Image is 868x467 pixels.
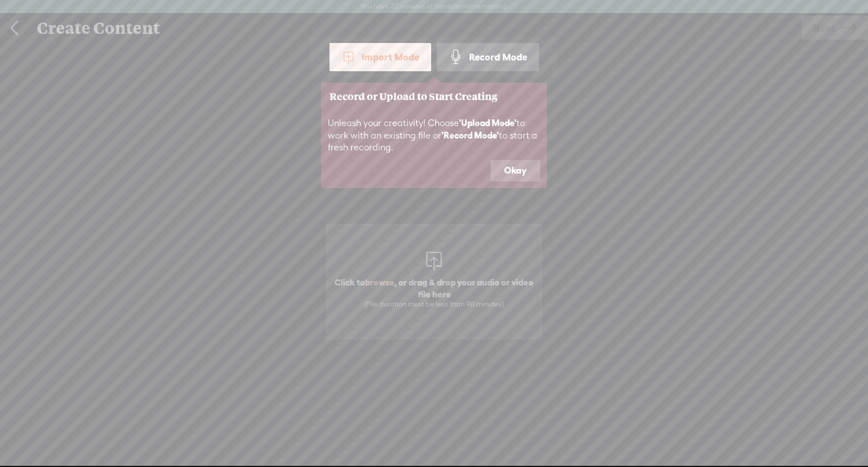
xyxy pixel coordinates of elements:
h3: Record or Upload to Start Creating [329,91,539,102]
div: Import Mode [329,43,431,71]
button: Okay [491,160,540,181]
div: Unleash your creativity! Choose to work with an existing file or to start a fresh recording. [321,110,547,160]
b: 'Upload Mode' [459,118,517,128]
b: 'Record Mode' [441,130,499,140]
div: Record Mode [437,43,539,71]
